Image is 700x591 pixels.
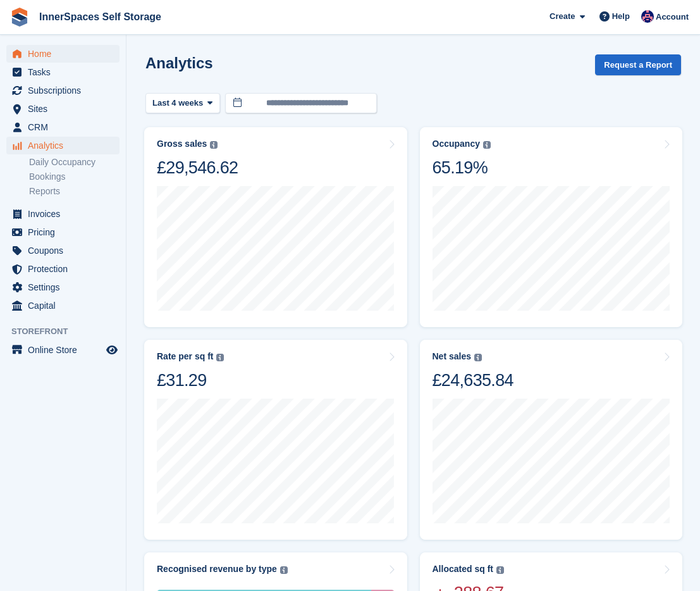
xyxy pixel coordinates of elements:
div: Net sales [433,351,471,362]
span: Account [656,11,689,23]
img: icon-info-grey-7440780725fd019a000dd9b08b2336e03edf1995a4989e88bcd33f0948082b44.svg [474,354,482,361]
img: icon-info-grey-7440780725fd019a000dd9b08b2336e03edf1995a4989e88bcd33f0948082b44.svg [483,141,491,149]
span: Create [550,10,575,23]
span: Sites [28,100,104,118]
h2: Analytics [145,54,213,72]
img: icon-info-grey-7440780725fd019a000dd9b08b2336e03edf1995a4989e88bcd33f0948082b44.svg [280,566,288,574]
a: menu [6,100,120,118]
span: Protection [28,260,104,278]
span: Capital [28,297,104,314]
span: CRM [28,118,104,136]
img: icon-info-grey-7440780725fd019a000dd9b08b2336e03edf1995a4989e88bcd33f0948082b44.svg [496,566,504,574]
img: icon-info-grey-7440780725fd019a000dd9b08b2336e03edf1995a4989e88bcd33f0948082b44.svg [210,141,218,149]
a: menu [6,63,120,81]
div: Occupancy [433,139,480,149]
div: £31.29 [157,370,224,391]
a: menu [6,137,120,154]
div: Recognised revenue by type [157,564,277,575]
a: menu [6,278,120,296]
a: Preview store [104,342,120,358]
button: Request a Report [595,54,681,75]
a: menu [6,82,120,99]
span: Help [612,10,630,23]
a: InnerSpaces Self Storage [34,6,166,27]
img: icon-info-grey-7440780725fd019a000dd9b08b2336e03edf1995a4989e88bcd33f0948082b44.svg [216,354,224,361]
div: Allocated sq ft [433,564,493,575]
span: Tasks [28,63,104,81]
a: menu [6,242,120,259]
span: Invoices [28,205,104,223]
a: Daily Occupancy [29,156,120,168]
img: stora-icon-8386f47178a22dfd0bd8f6a31ec36ba5ce8667c1dd55bd0f319d3a0aa187defe.svg [10,8,29,27]
a: Reports [29,185,120,197]
a: menu [6,260,120,278]
span: Pricing [28,223,104,241]
span: Subscriptions [28,82,104,99]
a: menu [6,223,120,241]
span: Home [28,45,104,63]
a: Bookings [29,171,120,183]
a: menu [6,205,120,223]
div: £29,546.62 [157,157,238,178]
div: Rate per sq ft [157,351,213,362]
div: £24,635.84 [433,370,513,391]
a: menu [6,297,120,314]
a: menu [6,341,120,359]
a: menu [6,118,120,136]
span: Online Store [28,341,104,359]
div: Gross sales [157,139,207,149]
span: Settings [28,278,104,296]
div: 65.19% [433,157,491,178]
img: Dominic Hampson [641,10,654,23]
button: Last 4 weeks [145,93,220,114]
span: Coupons [28,242,104,259]
span: Storefront [11,325,126,338]
a: menu [6,45,120,63]
span: Analytics [28,137,104,154]
span: Last 4 weeks [152,97,203,109]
